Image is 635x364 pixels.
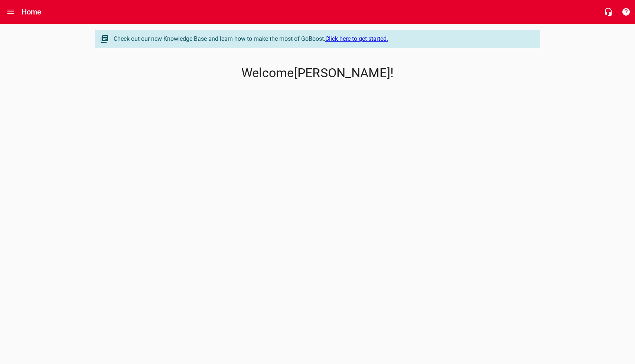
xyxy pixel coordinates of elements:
div: Check out our new Knowledge Base and learn how to make the most of GoBoost. [114,35,533,43]
a: Click here to get started. [325,35,388,42]
button: Open drawer [2,3,20,21]
button: Support Portal [617,3,635,21]
button: Live Chat [599,3,617,21]
p: Welcome [PERSON_NAME] ! [95,66,540,81]
h6: Home [22,6,42,18]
